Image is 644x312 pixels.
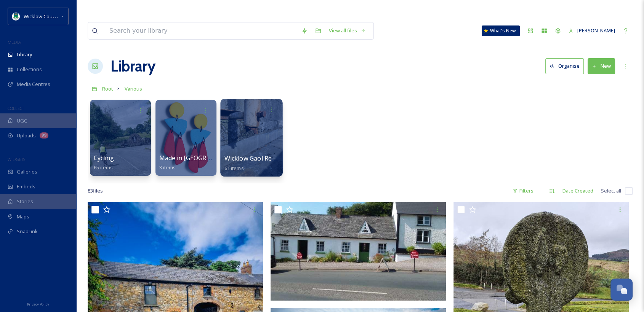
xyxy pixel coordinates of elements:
span: Embeds [17,183,35,190]
span: Media Centres [17,81,50,88]
span: SnapLink [17,228,38,235]
a: Organise [545,58,588,74]
span: [PERSON_NAME] [577,27,615,34]
span: UGC [17,117,27,124]
span: Stories [17,198,33,205]
input: Search your library [106,22,298,39]
a: Root [102,84,113,93]
img: download%20(9).png [12,13,20,20]
a: [PERSON_NAME] [565,23,619,38]
a: Made in [GEOGRAPHIC_DATA]3 items [159,154,245,171]
a: Library [111,55,155,78]
span: Privacy Policy [27,302,49,307]
button: Organise [545,58,584,74]
button: New [588,58,615,74]
span: Library [17,51,32,58]
span: Galleries [17,168,37,175]
a: View all files [325,23,370,38]
a: Privacy Policy [27,299,49,308]
div: 99 [40,132,48,138]
span: 83 file s [88,187,103,194]
a: `Various [123,84,142,93]
span: Select all [601,187,621,194]
span: COLLECT [8,105,24,111]
span: Wicklow County Council [24,13,77,20]
div: Date Created [559,183,597,198]
span: Root [102,85,113,92]
a: What's New [482,25,520,36]
div: Filters [509,183,537,198]
button: Open Chat [610,279,633,301]
span: Wicklow Gaol Repairs [224,154,287,162]
span: Maps [17,213,29,220]
span: MEDIA [8,39,21,45]
span: Cycling [94,154,114,162]
span: 3 items [159,164,176,171]
span: Collections [17,66,42,73]
span: 61 items [224,164,244,171]
span: WIDGETS [8,156,25,162]
img: Weavers Cottage Image Clonegal.jpg [271,202,446,301]
span: 65 items [94,164,113,171]
a: Wicklow Gaol Repairs61 items [224,155,287,172]
span: `Various [123,85,142,92]
a: Cycling65 items [94,154,114,171]
span: Made in [GEOGRAPHIC_DATA] [159,154,245,162]
span: Uploads [17,132,36,139]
